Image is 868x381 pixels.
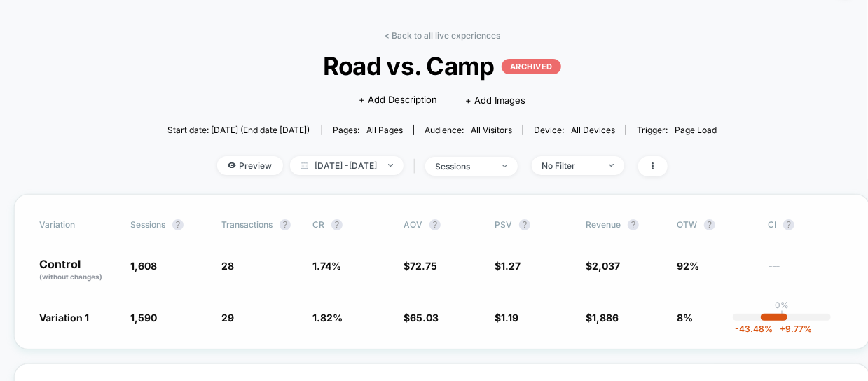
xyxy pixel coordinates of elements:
[312,260,341,272] span: 1.74 %
[542,160,598,171] div: No Filter
[221,260,234,272] span: 28
[465,95,525,106] span: + Add Images
[495,219,512,230] span: PSV
[359,93,437,107] span: + Add Description
[280,219,291,230] button: ?
[501,260,521,272] span: 1.27
[167,125,310,135] span: Start date: [DATE] (End date [DATE])
[609,164,614,167] img: end
[736,324,773,334] span: -43.48 %
[312,312,343,324] span: 1.82 %
[130,260,157,272] span: 1,608
[471,125,512,135] span: All Visitors
[523,125,626,135] span: Device:
[502,165,507,167] img: end
[39,258,116,282] p: Control
[677,260,699,272] span: 92%
[429,219,441,230] button: ?
[130,219,165,230] span: Sessions
[410,312,439,324] span: 65.03
[586,260,620,272] span: $
[221,312,234,324] span: 29
[637,125,717,135] div: Trigger:
[768,219,845,230] span: CI
[704,219,715,230] button: ?
[410,260,437,272] span: 72.75
[780,310,783,321] p: |
[628,219,639,230] button: ?
[775,300,789,310] p: 0%
[366,125,403,135] span: all pages
[436,161,492,172] div: sessions
[333,125,403,135] div: Pages:
[290,156,404,175] span: [DATE] - [DATE]
[495,260,521,272] span: $
[195,51,689,81] span: Road vs. Camp
[783,219,794,230] button: ?
[172,219,184,230] button: ?
[768,262,845,282] span: ---
[677,219,754,230] span: OTW
[592,312,619,324] span: 1,886
[773,324,813,334] span: 9.77 %
[39,312,89,324] span: Variation 1
[130,312,157,324] span: 1,590
[501,312,518,324] span: 1.19
[312,219,324,230] span: CR
[425,125,512,135] div: Audience:
[404,260,437,272] span: $
[495,312,518,324] span: $
[384,30,500,41] a: < Back to all live experiences
[502,59,561,74] p: ARCHIVED
[780,324,786,334] span: +
[592,260,620,272] span: 2,037
[388,164,393,167] img: end
[217,156,283,175] span: Preview
[677,312,693,324] span: 8%
[331,219,343,230] button: ?
[404,312,439,324] span: $
[301,162,308,169] img: calendar
[411,156,425,176] span: |
[519,219,530,230] button: ?
[675,125,717,135] span: Page Load
[221,219,273,230] span: Transactions
[39,272,102,281] span: (without changes)
[404,219,422,230] span: AOV
[571,125,615,135] span: all devices
[39,219,116,230] span: Variation
[586,312,619,324] span: $
[586,219,621,230] span: Revenue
